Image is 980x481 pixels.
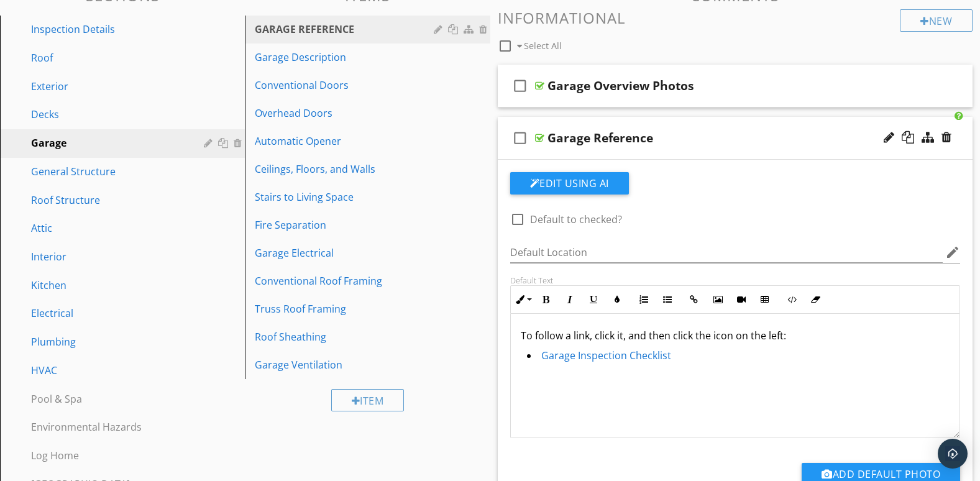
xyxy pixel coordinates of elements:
[510,172,629,195] button: Edit Using AI
[255,218,437,232] div: Fire Separation
[31,306,186,321] div: Electrical
[511,288,534,311] button: Inline Style
[510,242,943,263] input: Default Location
[31,448,186,463] div: Log Home
[31,107,186,122] div: Decks
[255,106,437,121] div: Overhead Doors
[530,213,622,226] label: Default to checked?
[31,164,186,179] div: General Structure
[255,329,437,344] div: Roof Sheathing
[31,392,186,406] div: Pool & Spa
[547,131,653,145] div: Garage Reference
[900,9,973,32] div: New
[255,357,437,372] div: Garage Ventilation
[31,334,186,349] div: Plumbing
[255,190,437,204] div: Stairs to Living Space
[31,79,186,94] div: Exterior
[331,389,405,411] div: Item
[31,135,186,150] div: Garage
[31,221,186,236] div: Attic
[780,288,804,311] button: Code View
[255,22,437,37] div: GARAGE REFERENCE
[524,40,562,52] span: Select All
[255,134,437,149] div: Automatic Opener
[510,275,961,285] div: Default Text
[945,245,960,260] i: edit
[605,288,629,311] button: Colors
[31,249,186,264] div: Interior
[255,78,437,93] div: Conventional Doors
[255,273,437,288] div: Conventional Roof Framing
[804,288,827,311] button: Clear Formatting
[682,288,706,311] button: Insert Link (Ctrl+K)
[255,245,437,260] div: Garage Electrical
[31,278,186,293] div: Kitchen
[558,288,582,311] button: Italic (Ctrl+I)
[938,439,968,469] div: Open Intercom Messenger
[31,193,186,208] div: Roof Structure
[31,419,186,434] div: Environmental Hazards
[534,288,558,311] button: Bold (Ctrl+B)
[510,123,530,153] i: check_box_outline_blank
[510,71,530,101] i: check_box_outline_blank
[498,9,973,26] h3: Informational
[730,288,753,311] button: Insert Video
[255,301,437,316] div: Truss Roof Framing
[582,288,605,311] button: Underline (Ctrl+U)
[521,328,950,343] p: To follow a link, click it, and then click the icon on the left:
[31,363,186,378] div: HVAC
[706,288,730,311] button: Insert Image (Ctrl+P)
[547,78,694,93] div: Garage Overview Photos
[255,162,437,176] div: Ceilings, Floors, and Walls
[753,288,777,311] button: Insert Table
[31,22,186,37] div: Inspection Details
[255,50,437,65] div: Garage Description
[31,50,186,65] div: Roof
[541,349,671,362] a: Garage Inspection Checklist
